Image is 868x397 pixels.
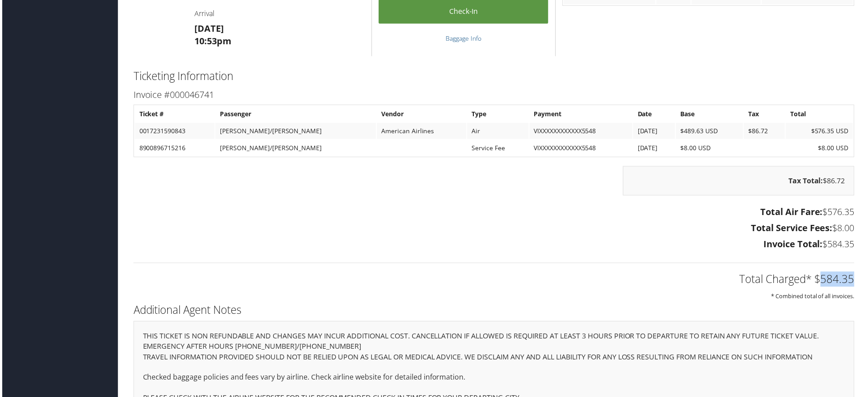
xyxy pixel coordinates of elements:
td: $489.63 USD [677,123,744,139]
div: $86.72 [624,167,856,196]
h3: Invoice #000046741 [132,89,856,101]
h2: Additional Agent Notes [132,304,856,319]
td: [DATE] [634,140,676,156]
th: Base [677,106,744,122]
h3: $584.35 [132,239,856,251]
th: Payment [530,106,633,122]
strong: Total Service Fees: [752,223,834,235]
th: Passenger [214,106,375,122]
h2: Ticketing Information [132,69,856,84]
td: VIXXXXXXXXXXXX5548 [530,123,633,139]
h3: $8.00 [132,223,856,235]
strong: [DATE] [193,22,223,34]
td: $86.72 [745,123,787,139]
strong: Invoice Total: [765,239,824,251]
h3: $576.35 [132,207,856,219]
p: Checked baggage policies and fees vary by airline. Check airline website for detailed information. [141,373,847,385]
th: Ticket # [133,106,213,122]
th: Type [467,106,529,122]
h4: Arrival [193,8,364,18]
th: Vendor [376,106,466,122]
strong: Total Air Fare: [762,207,824,219]
small: * Combined total of all invoices. [772,293,856,301]
td: Air [467,123,529,139]
th: Tax [745,106,787,122]
td: Service Fee [467,140,529,156]
strong: 10:53pm [193,35,230,47]
td: [PERSON_NAME]/[PERSON_NAME] [214,123,375,139]
td: $8.00 USD [787,140,855,156]
td: American Airlines [376,123,466,139]
td: [DATE] [634,123,676,139]
p: TRAVEL INFORMATION PROVIDED SHOULD NOT BE RELIED UPON AS LEGAL OR MEDICAL ADVICE. WE DISCLAIM ANY... [141,353,847,365]
h2: Total Charged* $584.35 [132,273,856,288]
td: 0017231590843 [133,123,213,139]
td: VIXXXXXXXXXXXX5548 [530,140,633,156]
td: $8.00 USD [677,140,744,156]
td: 8900896715216 [133,140,213,156]
th: Date [634,106,676,122]
strong: Tax Total: [790,177,825,186]
td: [PERSON_NAME]/[PERSON_NAME] [214,140,375,156]
td: $576.35 USD [787,123,855,139]
th: Total [787,106,855,122]
a: Baggage Info [446,34,481,42]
